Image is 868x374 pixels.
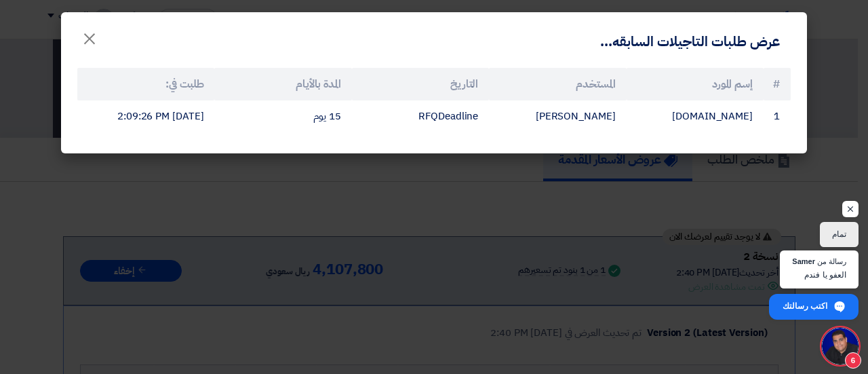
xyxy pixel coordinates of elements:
[77,100,214,132] td: [DATE] 2:09:26 PM
[77,68,214,100] th: طلبت في:
[764,100,791,132] td: 1
[764,68,791,100] th: #
[817,258,846,265] span: رسالة من
[832,228,846,241] span: تمام
[627,100,764,132] td: [DOMAIN_NAME]
[71,22,108,49] button: Close
[600,33,780,50] h4: عرض طلبات التاجيلات السابقه...
[489,100,626,132] td: [PERSON_NAME]
[792,258,815,265] span: Samer
[81,18,98,58] span: ×
[822,328,859,364] a: فتح المحادثة
[783,295,827,318] span: اكتب رسالتك
[352,68,489,100] th: التاريخ
[845,352,861,369] span: 6
[627,68,764,100] th: إسم المورد
[489,68,626,100] th: المستخدم
[214,100,351,132] td: 15 يوم
[214,68,351,100] th: المدة بالأيام
[792,269,846,282] span: العفو يا فندم
[352,100,489,132] td: RFQDeadline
